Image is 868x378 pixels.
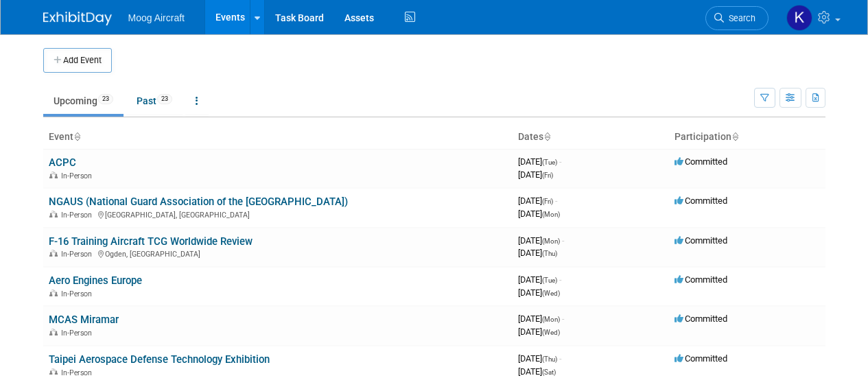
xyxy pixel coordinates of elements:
span: (Thu) [542,250,557,257]
span: - [559,274,561,285]
span: [DATE] [518,156,561,167]
span: [DATE] [518,327,560,337]
span: In-Person [61,172,96,180]
span: Committed [675,314,727,324]
a: ACPC [49,156,76,169]
a: Search [705,6,769,30]
span: (Mon) [542,237,560,245]
span: - [559,156,561,167]
span: Committed [675,156,727,167]
img: In-Person Event [49,368,58,375]
span: (Fri) [542,172,553,179]
span: [DATE] [518,248,557,258]
img: In-Person Event [49,172,58,178]
button: Add Event [43,48,112,73]
span: - [562,235,564,246]
img: In-Person Event [49,290,58,296]
span: In-Person [61,250,96,259]
span: [DATE] [518,366,556,377]
a: Past23 [126,88,183,114]
span: (Fri) [542,198,553,205]
span: In-Person [61,211,96,220]
span: Moog Aircraft [128,12,185,23]
span: Committed [675,235,727,246]
a: MCAS Miramar [49,314,119,326]
span: (Tue) [542,158,557,166]
span: (Tue) [542,276,557,284]
span: [DATE] [518,235,564,246]
span: In-Person [61,368,96,377]
span: Committed [675,274,727,285]
span: [DATE] [518,353,561,364]
a: Aero Engines Europe [49,274,142,287]
div: [GEOGRAPHIC_DATA], [GEOGRAPHIC_DATA] [49,209,507,220]
span: 23 [157,94,172,104]
a: Sort by Event Name [73,131,80,142]
span: In-Person [61,329,96,338]
span: Committed [675,353,727,364]
img: In-Person Event [49,250,58,257]
th: Dates [513,126,669,149]
span: (Thu) [542,355,557,363]
img: In-Person Event [49,211,58,217]
a: Taipei Aerospace Defense Technology Exhibition [49,353,270,366]
a: Sort by Participation Type [731,131,738,142]
span: (Wed) [542,329,560,336]
span: [DATE] [518,274,561,285]
img: In-Person Event [49,329,58,335]
a: Sort by Start Date [543,131,550,142]
span: Search [724,13,755,23]
span: Committed [675,196,727,206]
img: Kelsey Blackley [786,5,812,31]
span: 23 [98,94,113,104]
span: (Sat) [542,368,556,376]
span: (Mon) [542,316,560,323]
span: (Mon) [542,211,560,218]
span: [DATE] [518,209,560,219]
span: [DATE] [518,169,553,180]
span: - [555,196,557,206]
span: [DATE] [518,287,560,298]
a: F-16 Training Aircraft TCG Worldwide Review [49,235,253,248]
span: In-Person [61,290,96,298]
a: Upcoming23 [43,88,124,114]
div: Ogden, [GEOGRAPHIC_DATA] [49,248,507,259]
span: (Wed) [542,290,560,297]
span: - [562,314,564,324]
span: - [559,353,561,364]
img: ExhibitDay [43,12,112,25]
th: Event [43,126,513,149]
span: [DATE] [518,314,564,324]
a: NGAUS (National Guard Association of the [GEOGRAPHIC_DATA]) [49,196,348,208]
th: Participation [669,126,825,149]
span: [DATE] [518,196,557,206]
